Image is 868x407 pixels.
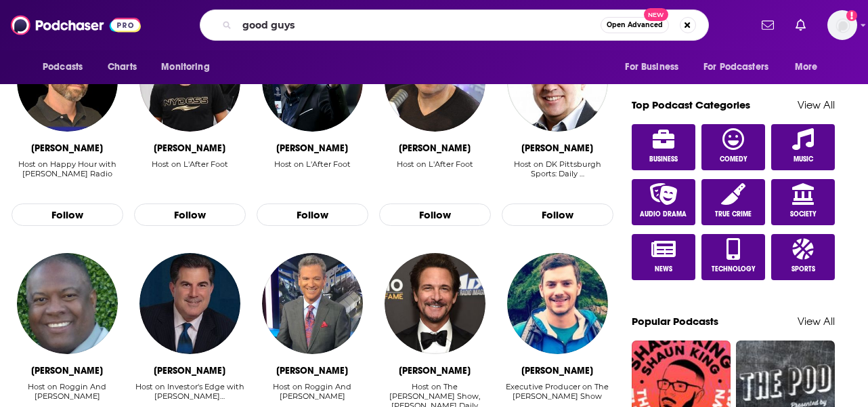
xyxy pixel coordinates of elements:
[846,10,857,21] svg: Add a profile image
[31,142,103,154] div: John Hardin
[276,365,348,376] div: Fred Roggin
[701,234,765,280] a: Technology
[798,98,835,111] a: View All
[771,124,835,170] a: Music
[632,315,718,328] a: Popular Podcasts
[154,142,225,154] div: Jerome Rothen
[790,210,817,218] span: Society
[649,155,678,163] span: Business
[33,54,100,80] button: open menu
[502,159,613,189] div: Host on DK Pittsburgh Sports: Daily …
[12,382,123,401] div: Host on Roggin And [PERSON_NAME]
[11,12,141,38] img: Podchaser - Follow, Share and Rate Podcasts
[644,8,668,21] span: New
[771,234,835,280] a: Sports
[703,58,768,77] span: For Podcasters
[625,58,678,77] span: For Business
[715,210,752,218] span: True Crime
[43,58,83,77] span: Podcasts
[521,365,593,376] div: Adam Hawk
[790,14,811,37] a: Show notifications dropdown
[655,265,672,273] span: News
[399,365,471,376] div: Jim Rome
[200,9,709,41] div: Search podcasts, credits, & more...
[139,253,240,353] img: Gary Kaltbaum
[237,14,601,36] input: Search podcasts, credits, & more...
[712,265,756,273] span: Technology
[695,54,788,80] button: open menu
[152,159,228,169] div: Host on L'After Foot
[521,142,593,154] div: Dejan Kovacevic
[827,10,857,40] button: Show profile menu
[274,159,351,169] div: Host on L'After Foot
[607,22,663,28] span: Open Advanced
[154,365,225,376] div: Gary Kaltbaum
[827,10,857,40] img: User Profile
[795,58,818,77] span: More
[791,265,815,273] span: Sports
[385,253,485,353] img: Jim Rome
[274,159,351,189] div: Host on L'After Foot
[276,142,348,154] div: Daniel Riolo
[257,382,368,401] div: Host on Roggin And [PERSON_NAME]
[12,159,123,178] div: Host on Happy Hour with [PERSON_NAME] Radio
[257,203,368,227] button: Follow
[827,10,857,40] span: Logged in as mmaugeri_hunter
[798,315,835,328] a: View All
[615,54,695,80] button: open menu
[701,179,765,225] a: True Crime
[108,58,137,77] span: Charts
[794,155,813,163] span: Music
[502,382,613,401] div: Executive Producer on The [PERSON_NAME] Show
[399,142,471,154] div: Gilbert Brisbois
[502,159,613,178] div: Host on DK Pittsburgh Sports: Daily …
[632,179,695,225] a: Audio Drama
[756,14,779,37] a: Show notifications dropdown
[12,203,123,227] button: Follow
[771,179,835,225] a: Society
[640,210,687,218] span: Audio Drama
[701,124,765,170] a: Comedy
[720,155,747,163] span: Comedy
[12,159,123,189] div: Host on Happy Hour with Johnny Radio
[262,253,362,353] img: Fred Roggin
[397,159,473,169] div: Host on L'After Foot
[632,98,750,111] a: Top Podcast Categories
[632,234,695,280] a: News
[152,54,227,80] button: open menu
[632,124,695,170] a: Business
[152,159,228,189] div: Host on L'After Foot
[502,203,613,227] button: Follow
[99,54,145,80] a: Charts
[134,203,246,227] button: Follow
[379,203,491,227] button: Follow
[507,253,607,353] img: Adam Hawk
[134,382,246,401] div: Host on Investor's Edge with [PERSON_NAME]…
[397,159,473,189] div: Host on L'After Foot
[601,17,669,33] button: Open AdvancedNew
[785,54,835,80] button: open menu
[31,365,103,376] div: Rodney Peete
[17,253,117,353] img: Rodney Peete
[161,58,209,77] span: Monitoring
